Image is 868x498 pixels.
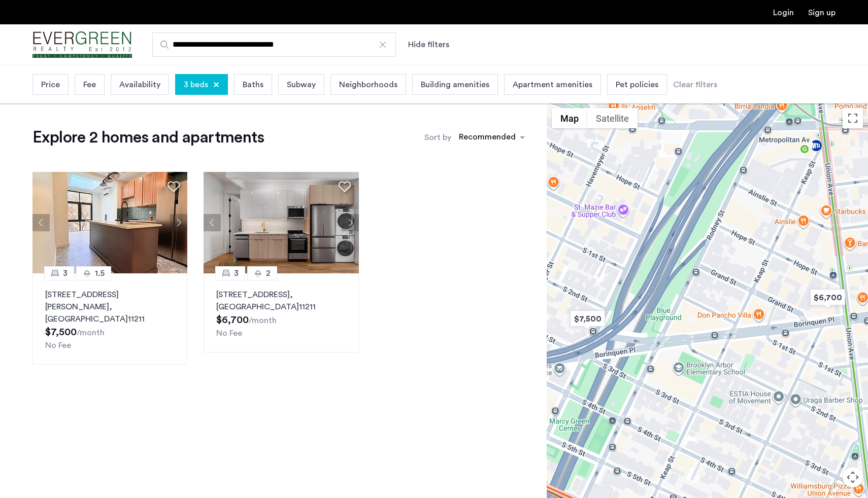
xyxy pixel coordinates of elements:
button: Previous apartment [32,214,50,231]
img: 4a507c6c-f1c0-4c3e-9119-49aca691165c_638948496654003463.jpeg [204,172,359,273]
div: $6,700 [806,286,849,309]
span: Baths [243,79,263,91]
a: 31.5[STREET_ADDRESS][PERSON_NAME], [GEOGRAPHIC_DATA]11211No Fee [32,273,187,365]
div: Clear filters [673,79,717,91]
a: Cazamio Logo [32,26,132,64]
span: 3 beds [184,79,208,91]
button: Previous apartment [204,214,221,231]
span: 2 [266,267,271,279]
span: Apartment amenities [513,79,592,91]
button: Next apartment [342,214,359,231]
button: Next apartment [170,214,187,231]
label: Sort by [424,131,451,144]
a: Login [773,9,794,17]
span: Fee [83,79,96,91]
button: Toggle fullscreen view [843,108,863,128]
p: [STREET_ADDRESS] 11211 [216,289,346,313]
span: Subway [287,79,316,91]
span: 3 [63,267,68,279]
button: Map camera controls [843,467,863,487]
a: Registration [808,9,836,17]
div: $7,500 [566,307,609,330]
span: No Fee [216,329,242,337]
h1: Explore 2 homes and apartments [32,127,264,148]
input: Apartment Search [152,32,396,57]
img: 66a1adb6-6608-43dd-a245-dc7333f8b390_638739324686134915.png [32,172,188,273]
span: $6,700 [216,315,249,325]
button: Show satellite imagery [587,108,638,128]
img: logo [32,26,132,64]
span: Availability [119,79,160,91]
button: Show or hide filters [408,39,449,51]
div: Recommended [457,131,516,146]
sub: /month [77,329,105,337]
ng-select: sort-apartment [454,128,530,147]
a: 32[STREET_ADDRESS], [GEOGRAPHIC_DATA]11211No Fee [204,273,358,352]
span: Neighborhoods [339,79,397,91]
span: 3 [234,267,239,279]
span: Building amenities [421,79,489,91]
span: Pet policies [616,79,658,91]
sub: /month [249,316,277,325]
span: Price [41,79,60,91]
span: $7,500 [45,327,77,337]
p: [STREET_ADDRESS][PERSON_NAME] 11211 [45,289,175,325]
span: No Fee [45,341,71,349]
span: 1.5 [95,267,105,279]
button: Show street map [552,108,587,128]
